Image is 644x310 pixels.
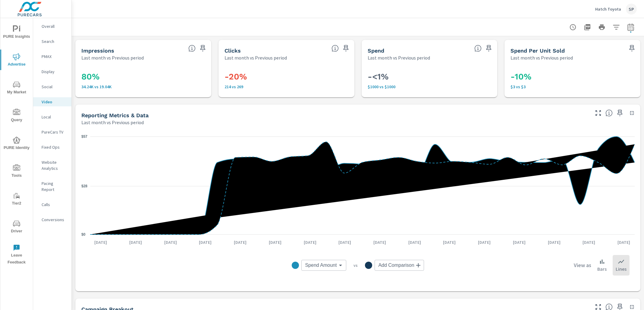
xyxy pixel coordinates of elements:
p: [DATE] [160,239,181,245]
p: [DATE] [300,239,321,245]
div: Display [33,67,71,76]
div: Pacing Report [33,179,71,194]
text: $0 [81,232,86,237]
p: Display [42,69,67,75]
p: Conversions [42,217,67,223]
h5: Impressions [81,47,114,54]
p: [DATE] [439,239,460,245]
div: PureCars TV [33,128,71,137]
p: Hatch Toyota [595,6,621,12]
p: Video [42,99,67,105]
p: Local [42,114,67,120]
p: [DATE] [230,239,251,245]
div: Video [33,97,71,106]
p: Pacing Report [42,180,67,192]
button: Apply Filters [610,21,622,33]
p: PMAX [42,53,67,60]
div: Local [33,112,71,121]
div: Spend Amount [301,260,346,271]
h3: -10% [510,72,634,82]
div: SP [626,4,637,15]
h5: Spend Per Unit Sold [510,47,565,54]
h3: -<1% [368,72,492,82]
span: Tools [2,164,31,179]
p: [DATE] [404,239,425,245]
p: [DATE] [509,239,530,245]
p: Bars [597,265,607,273]
p: vs [346,263,365,268]
text: $28 [81,184,87,188]
p: [DATE] [544,239,565,245]
p: Social [42,84,67,90]
p: [DATE] [578,239,599,245]
span: The number of times an ad was clicked by a consumer. [331,45,339,52]
span: PURE Insights [2,25,31,40]
div: Add Comparison [375,260,424,271]
p: Calls [42,202,67,208]
button: Make Fullscreen [593,108,603,118]
p: Website Analytics [42,159,67,171]
h3: 80% [81,72,205,82]
h3: -20% [225,72,348,82]
p: $3 vs $3 [510,84,634,89]
span: Save this to your personalized report [341,44,351,53]
p: 214 vs 269 [225,84,348,89]
p: Last month vs Previous period [225,54,287,61]
span: Spend Amount [305,262,337,268]
div: Fixed Ops [33,143,71,152]
div: Search [33,37,71,46]
text: $57 [81,134,87,139]
p: [DATE] [90,239,111,245]
button: Minimize Widget [627,108,637,118]
span: The amount of money spent on advertising during the period. [474,45,482,52]
h6: View as [574,262,591,268]
p: Lines [616,265,627,273]
h5: Reporting Metrics & Data [81,112,149,118]
span: Understand Video data over time and see how metrics compare to each other. [605,109,613,117]
p: Last month vs Previous period [81,54,144,61]
p: [DATE] [265,239,286,245]
div: Social [33,82,71,91]
p: Fixed Ops [42,144,67,150]
div: Calls [33,200,71,209]
p: PureCars TV [42,129,67,135]
span: The number of times an ad was shown on your behalf. [188,45,196,52]
div: Conversions [33,215,71,224]
span: Save this to your personalized report [627,44,637,53]
div: nav menu [0,18,33,268]
span: Save this to your personalized report [615,108,625,118]
p: [DATE] [613,239,634,245]
div: Overall [33,22,71,31]
p: Last month vs Previous period [510,54,573,61]
div: PMAX [33,52,71,61]
p: Search [42,38,67,44]
div: Website Analytics [33,158,71,173]
p: [DATE] [195,239,216,245]
p: [DATE] [474,239,495,245]
span: Leave Feedback [2,244,31,266]
span: Driver [2,220,31,235]
p: 34,242 vs 19,041 [81,84,205,89]
span: Advertise [2,53,31,68]
p: [DATE] [334,239,355,245]
p: Last month vs Previous period [81,119,144,126]
span: Query [2,109,31,124]
span: Add Comparison [378,262,414,268]
h5: Clicks [225,47,241,54]
p: $1000 vs $1000 [368,84,492,89]
p: [DATE] [369,239,390,245]
span: Tier2 [2,192,31,207]
h5: Spend [368,47,384,54]
p: Last month vs Previous period [368,54,430,61]
button: Select Date Range [625,21,637,33]
p: [DATE] [125,239,146,245]
span: Save this to your personalized report [484,44,494,53]
span: PURE Identity [2,137,31,151]
span: My Market [2,81,31,96]
p: Overall [42,23,67,29]
span: Save this to your personalized report [198,44,208,53]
